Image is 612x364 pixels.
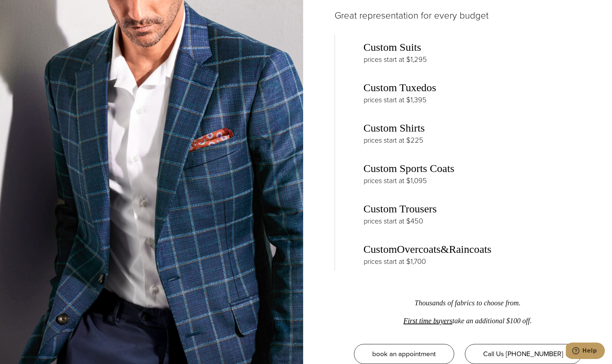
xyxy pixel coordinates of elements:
a: Custom Sports Coats [364,162,455,174]
a: Overcoats [397,243,441,255]
a: Custom Shirts [364,122,425,134]
p: take an additional $100 off. [335,312,601,330]
p: prices start at $225 [364,134,601,146]
p: prices start at $1,395 [364,94,601,105]
a: Call Us [PHONE_NUMBER] [465,344,582,364]
a: Raincoats [449,243,491,255]
p: prices start at $450 [364,215,601,227]
a: Custom Tuxedos [364,82,436,94]
p: Great representation for every budget [335,8,601,23]
p: prices start at $1,295 [364,54,601,65]
a: Custom Trousers [364,203,437,215]
span: Call Us [PHONE_NUMBER] [483,349,563,359]
p: prices start at $1,095 [364,175,601,186]
p: Thousands of fabrics to choose from. [335,294,601,312]
a: First time buyers [403,317,452,325]
span: book an appointment [372,349,436,359]
p: prices start at $1,700 [364,256,601,267]
a: Custom Suits [364,41,421,53]
h3: Custom & [364,243,601,256]
iframe: Opens a widget where you can chat to one of our agents [566,343,605,360]
a: book an appointment [354,344,454,364]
